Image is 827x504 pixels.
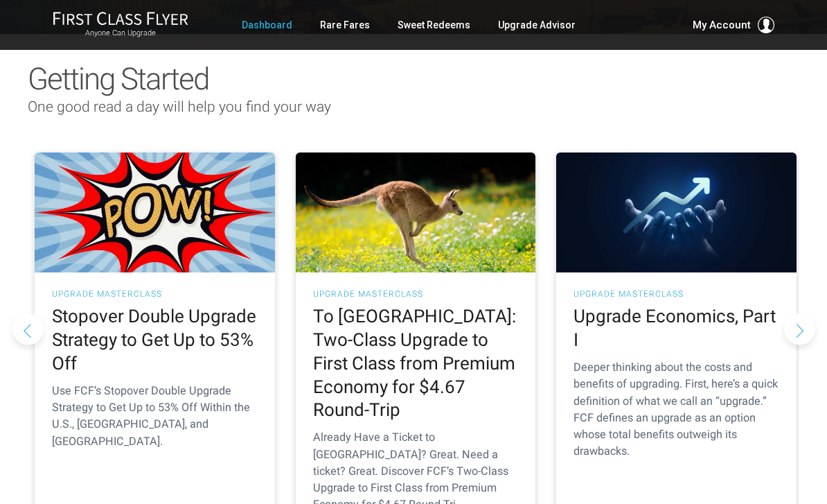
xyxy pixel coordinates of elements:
h2: To [GEOGRAPHIC_DATA]: Two-Class Upgrade to First Class from Premium Economy for $4.67 Round-Trip [313,305,519,422]
button: Previous slide [12,314,44,345]
a: Dashboard [242,12,292,37]
a: Rare Fares [320,12,370,37]
span: Getting Started [28,61,208,97]
p: Use FCF’s Stopover Double Upgrade Strategy to Get Up to 53% Off Within the U.S., [GEOGRAPHIC_DATA... [52,383,258,450]
h2: Stopover Double Upgrade Strategy to Get Up to 53% Off [52,305,258,375]
a: Sweet Redeems [398,12,470,37]
button: Next slide [784,314,815,345]
h3: UPGRADE MASTERCLASS [52,290,258,298]
button: My Account [693,17,774,33]
p: Deeper thinking about the costs and benefits of upgrading. First, here’s a quick definition of wh... [573,359,779,460]
a: First Class FlyerAnyone Can Upgrade [53,11,188,39]
span: My Account [693,17,751,33]
span: One good read a day will help you find your way [28,98,331,115]
a: Upgrade Advisor [498,12,576,37]
img: First Class Flyer [53,11,188,26]
h3: UPGRADE MASTERCLASS [313,290,519,298]
h2: Upgrade Economics, Part I [573,305,779,352]
small: Anyone Can Upgrade [53,28,188,38]
h3: UPGRADE MASTERCLASS [573,290,779,298]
